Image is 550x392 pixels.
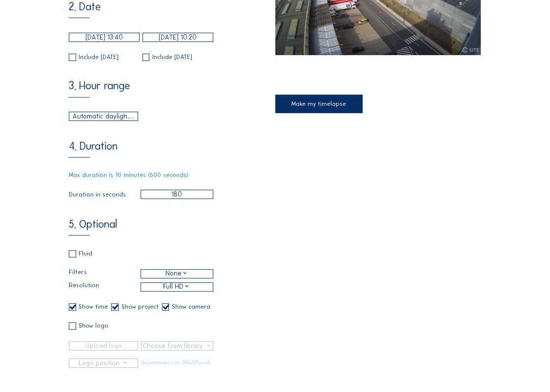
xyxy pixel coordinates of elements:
[152,54,192,60] div: Include [DATE]
[69,192,141,197] label: Duration in seconds
[73,112,134,121] div: Automatic daylight
[141,283,213,291] div: Full HD
[69,1,101,19] div: 2. Date
[79,304,108,310] div: Show time
[163,282,190,292] div: Full HD
[69,219,117,236] div: 5. Optional
[122,304,159,310] div: Show project
[275,95,363,113] div: Make my timelapse
[141,358,213,368] div: Recommended size: 200x200 pixels.
[79,251,92,256] div: Fluid
[79,54,119,60] div: Include [DATE]
[165,269,188,278] div: None
[69,269,141,278] label: Filters
[69,341,138,351] input: Upload logo
[79,323,108,329] div: Show logo
[69,80,130,98] div: 3. Hour range
[141,270,213,278] div: None
[69,112,138,120] div: Automatic daylight
[69,33,140,42] input: Start date
[462,47,479,53] img: C-Site Logo
[69,141,118,158] div: 4. Duration
[69,172,213,178] div: Max duration is 10 minutes (600 seconds)
[143,33,213,42] input: End date
[69,282,141,292] label: Resolution
[172,304,210,310] div: Show camera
